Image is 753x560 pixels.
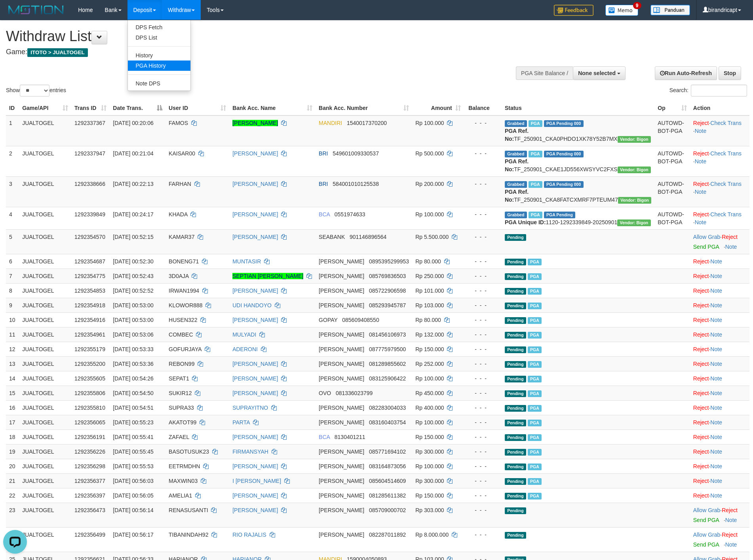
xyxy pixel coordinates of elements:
select: Showentries [20,85,49,96]
a: Send PGA [693,541,719,548]
div: - - - [467,316,498,324]
a: Reject [693,419,709,426]
span: PGA Pending [544,151,584,157]
span: 1292354961 [74,331,105,338]
td: · [690,229,749,254]
div: - - - [467,210,498,218]
span: [PERSON_NAME] [319,331,364,338]
a: Reject [693,478,709,484]
span: Copy 085722906598 to clipboard [369,288,406,294]
span: BRI [319,181,328,187]
a: Reject [693,463,709,469]
span: 1292337947 [74,150,105,157]
span: Rp 101.000 [415,288,444,294]
span: Vendor URL: https://checkout31.1velocity.biz [617,219,650,226]
td: JUALTOGEL [19,207,71,229]
td: 7 [6,269,19,283]
a: UDI HANDOYO [232,302,272,308]
h4: Game: [6,48,494,56]
td: JUALTOGEL [19,371,71,386]
td: 1 [6,115,19,146]
a: Reject [693,288,709,294]
a: [PERSON_NAME] [232,317,278,323]
a: [PERSON_NAME] [232,375,278,382]
a: [PERSON_NAME] [232,181,278,187]
button: None selected [573,66,626,80]
b: PGA Unique ID: [505,219,546,225]
span: Marked by biranggota1 [528,303,542,309]
div: - - - [467,257,498,265]
a: Reject [693,448,709,455]
td: 9 [6,298,19,312]
span: GOPAY [319,317,337,323]
div: - - - [467,360,498,368]
img: panduan.png [650,5,690,15]
td: · · [690,146,749,176]
span: 1292354916 [74,317,105,323]
span: Pending [505,346,526,353]
input: Search: [691,85,747,96]
span: KLOWOR888 [169,302,203,308]
a: Reject [722,234,738,240]
td: 12 [6,342,19,356]
a: DPS List [128,32,190,43]
span: [DATE] 00:52:30 [113,258,153,265]
a: Reject [693,361,709,367]
a: [PERSON_NAME] [232,150,278,157]
td: 14 [6,371,19,386]
span: [PERSON_NAME] [319,361,364,367]
a: [PERSON_NAME] [232,390,278,396]
td: · [690,269,749,283]
span: Copy 0895395299953 to clipboard [369,258,409,265]
td: AUTOWD-BOT-PGA [654,115,690,146]
a: Note [710,258,722,265]
span: Pending [505,317,526,324]
span: 1292337367 [74,120,105,126]
a: Note [710,405,722,411]
span: KHADA [169,211,187,218]
span: Marked by biranggota1 [528,317,542,324]
span: None selected [578,70,616,76]
span: [DATE] 00:53:36 [113,361,153,367]
div: - - - [467,272,498,280]
a: [PERSON_NAME] [232,234,278,240]
span: 1292354853 [74,288,105,294]
span: [PERSON_NAME] [319,346,364,352]
a: Reject [693,273,709,279]
span: Rp 500.000 [415,150,444,157]
td: TF_250901_CKA8FATCXMRF7PTEUM47 [502,176,654,207]
span: Copy 081289855602 to clipboard [369,361,406,367]
a: MUNTASIR [232,258,261,265]
span: Rp 80.000 [415,317,441,323]
a: Check Trans [710,150,742,157]
a: Reject [693,390,709,396]
div: - - - [467,331,498,339]
span: 3D0AJA [169,273,189,279]
a: Note [710,302,722,308]
td: JUALTOGEL [19,269,71,283]
a: DPS Fetch [128,22,190,32]
a: Reject [722,532,738,538]
a: Stop [719,66,741,80]
span: Copy 901146896564 to clipboard [350,234,386,240]
a: [PERSON_NAME] [232,361,278,367]
td: 1120-1292339849-20250901 [502,207,654,229]
th: Bank Acc. Number: activate to sort column ascending [316,101,412,115]
span: 1292354775 [74,273,105,279]
span: [DATE] 00:52:43 [113,273,153,279]
span: Copy 1540017370200 to clipboard [347,120,387,126]
span: Pending [505,361,526,368]
a: Note [710,448,722,455]
span: 1292354918 [74,302,105,308]
span: Copy 549601009330537 to clipboard [333,150,379,157]
td: · [690,283,749,298]
span: 1292339849 [74,211,105,218]
a: Note [710,346,722,352]
td: 5 [6,229,19,254]
a: Send PGA [693,244,719,250]
a: Note [695,158,707,165]
a: Reject [722,507,738,513]
button: Open LiveChat chat widget [3,3,27,27]
div: - - - [467,287,498,295]
div: PGA Site Balance / [516,66,573,80]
